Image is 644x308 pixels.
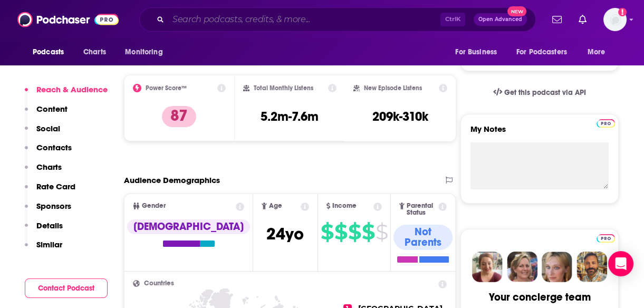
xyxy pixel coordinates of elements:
[168,11,440,28] input: Search podcasts, credits, & more...
[33,45,64,60] span: Podcasts
[25,201,71,220] button: Sponsors
[25,278,108,298] button: Contact Podcast
[17,9,119,30] img: Podchaser - Follow, Share and Rate Podcasts
[261,109,319,124] h3: 5.2m-7.6m
[603,8,627,31] img: User Profile
[542,252,572,282] img: Jules Profile
[588,45,605,60] span: More
[25,162,62,181] button: Charts
[254,84,313,92] h2: Total Monthly Listens
[362,224,374,240] span: $
[507,252,537,282] img: Barbara Profile
[25,181,75,201] button: Rate Card
[142,203,166,209] span: Gender
[266,224,304,244] span: 24 yo
[25,239,62,259] button: Similar
[36,142,72,152] p: Contacts
[124,175,220,185] h2: Audience Demographics
[470,124,609,142] label: My Notes
[25,104,68,123] button: Content
[548,11,566,28] a: Show notifications dropdown
[25,142,72,162] button: Contacts
[393,225,453,250] div: Not Parents
[485,80,594,105] a: Get this podcast via API
[597,119,615,128] img: Podchaser Pro
[76,42,112,62] a: Charts
[118,42,176,62] button: open menu
[332,203,357,209] span: Income
[334,224,347,240] span: $
[440,13,465,26] span: Ctrl K
[348,224,361,240] span: $
[321,224,333,240] span: $
[146,84,187,92] h2: Power Score™
[372,109,428,124] h3: 209k-310k
[597,118,615,128] a: Pro website
[25,123,60,143] button: Social
[36,181,75,191] p: Rate Card
[83,45,106,60] span: Charts
[36,104,68,114] p: Content
[474,13,527,26] button: Open AdvancedNew
[36,162,62,172] p: Charts
[618,8,627,16] svg: Add a profile image
[269,203,282,209] span: Age
[376,224,388,240] span: $
[448,42,510,62] button: open menu
[25,42,78,62] button: open menu
[576,252,607,282] img: Jon Profile
[127,219,250,234] div: [DEMOGRAPHIC_DATA]
[36,220,63,230] p: Details
[478,17,522,22] span: Open Advanced
[603,8,627,31] button: Show profile menu
[455,45,497,60] span: For Business
[25,84,108,104] button: Reach & Audience
[507,6,526,16] span: New
[516,45,567,60] span: For Podcasters
[597,233,615,243] a: Pro website
[407,203,437,216] span: Parental Status
[36,201,71,211] p: Sponsors
[489,291,591,304] div: Your concierge team
[36,123,60,133] p: Social
[162,106,196,127] p: 87
[25,220,63,240] button: Details
[144,280,174,287] span: Countries
[125,45,162,60] span: Monitoring
[36,239,62,249] p: Similar
[608,251,633,276] div: Open Intercom Messenger
[597,234,615,243] img: Podchaser Pro
[364,84,422,92] h2: New Episode Listens
[510,42,582,62] button: open menu
[472,252,503,282] img: Sydney Profile
[139,7,536,32] div: Search podcasts, credits, & more...
[580,42,619,62] button: open menu
[574,11,591,28] a: Show notifications dropdown
[36,84,108,94] p: Reach & Audience
[603,8,627,31] span: Logged in as megcassidy
[504,88,586,97] span: Get this podcast via API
